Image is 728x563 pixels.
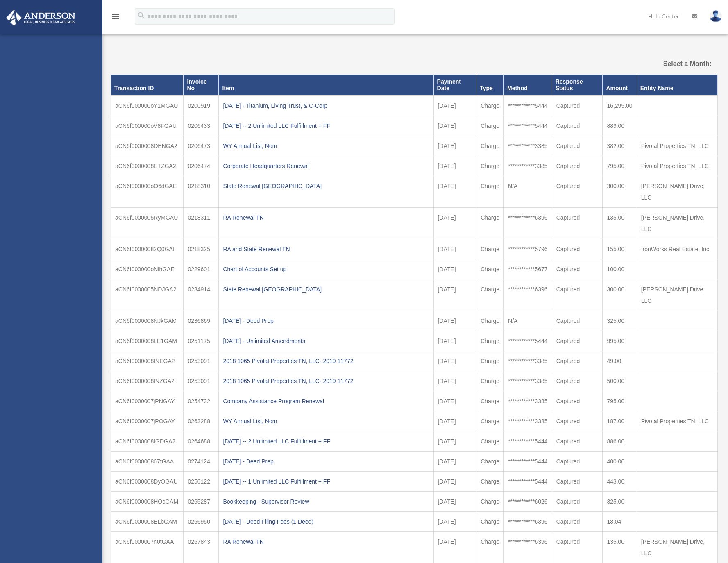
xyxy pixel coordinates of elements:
[603,431,637,452] td: 886.00
[603,411,637,431] td: 187.00
[476,512,504,532] td: Charge
[603,208,637,239] td: 135.00
[603,492,637,512] td: 325.00
[184,391,219,411] td: 0254732
[476,391,504,411] td: Charge
[433,259,476,279] td: [DATE]
[184,371,219,391] td: 0253091
[433,136,476,156] td: [DATE]
[552,492,603,512] td: Captured
[223,516,429,527] div: [DATE] - Deed Filing Fees (1 Deed)
[111,512,184,532] td: aCN6f0000008ELbGAM
[219,75,433,95] th: Item
[111,208,184,239] td: aCN6f0000005RyMGAU
[223,140,429,152] div: WY Annual List, Nom
[552,279,603,311] td: Captured
[603,371,637,391] td: 500.00
[111,75,184,95] th: Transaction ID
[111,492,184,512] td: aCN6f0000008HOcGAM
[476,136,504,156] td: Charge
[476,351,504,371] td: Charge
[603,512,637,532] td: 18.04
[433,311,476,331] td: [DATE]
[476,279,504,311] td: Charge
[433,411,476,431] td: [DATE]
[433,208,476,239] td: [DATE]
[552,116,603,136] td: Captured
[476,239,504,259] td: Charge
[433,116,476,136] td: [DATE]
[433,75,476,95] th: Payment Date
[111,116,184,136] td: aCN6f000000oV8FGAU
[476,331,504,351] td: Charge
[603,116,637,136] td: 889.00
[552,136,603,156] td: Captured
[184,208,219,239] td: 0218311
[111,176,184,208] td: aCN6f000000oO6dGAE
[184,512,219,532] td: 0266950
[433,279,476,311] td: [DATE]
[552,75,603,95] th: Response Status
[476,176,504,208] td: Charge
[433,452,476,472] td: [DATE]
[433,512,476,532] td: [DATE]
[223,436,429,447] div: [DATE] -- 2 Unlimited LLC Fulfillment + FF
[111,279,184,311] td: aCN6f0000005NDJGA2
[223,100,429,111] div: [DATE] - Titanium, Living Trust, & C-Corp
[111,411,184,431] td: aCN6f0000007jPOGAY
[552,95,603,116] td: Captured
[552,239,603,259] td: Captured
[476,311,504,331] td: Charge
[603,156,637,176] td: 795.00
[223,263,429,275] div: Chart of Accounts Set up
[603,472,637,492] td: 443.00
[552,176,603,208] td: Captured
[552,452,603,472] td: Captured
[603,95,637,116] td: 16,295.00
[637,239,717,259] td: IronWorks Real Estate, Inc.
[111,95,184,116] td: aCN6f000000oY1MGAU
[223,456,429,467] div: [DATE] - Deed Prep
[433,472,476,492] td: [DATE]
[603,311,637,331] td: 325.00
[223,536,429,547] div: RA Renewal TN
[552,411,603,431] td: Captured
[184,176,219,208] td: 0218310
[476,452,504,472] td: Charge
[623,58,712,70] label: Select a Month:
[476,75,504,95] th: Type
[184,492,219,512] td: 0265287
[223,284,429,295] div: State Renewal [GEOGRAPHIC_DATA]
[223,355,429,367] div: 2018 1065 Pivotal Properties TN, LLC- 2019 11772
[504,311,552,331] td: N/A
[504,176,552,208] td: N/A
[603,331,637,351] td: 995.00
[476,411,504,431] td: Charge
[603,176,637,208] td: 300.00
[637,176,717,208] td: [PERSON_NAME] Drive, LLC
[476,371,504,391] td: Charge
[433,176,476,208] td: [DATE]
[137,11,146,20] i: search
[603,452,637,472] td: 400.00
[504,75,552,95] th: Method
[637,279,717,311] td: [PERSON_NAME] Drive, LLC
[223,315,429,327] div: [DATE] - Deed Prep
[476,156,504,176] td: Charge
[476,208,504,239] td: Charge
[223,212,429,223] div: RA Renewal TN
[476,431,504,452] td: Charge
[433,492,476,512] td: [DATE]
[184,411,219,431] td: 0263288
[433,391,476,411] td: [DATE]
[111,311,184,331] td: aCN6f0000008NJkGAM
[184,95,219,116] td: 0200919
[603,279,637,311] td: 300.00
[223,375,429,387] div: 2018 1065 Pivotal Properties TN, LLC- 2019 11772
[223,496,429,507] div: Bookkeeping - Supervisor Review
[111,156,184,176] td: aCN6f0000008ETZGA2
[433,351,476,371] td: [DATE]
[552,371,603,391] td: Captured
[552,259,603,279] td: Captured
[184,116,219,136] td: 0206433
